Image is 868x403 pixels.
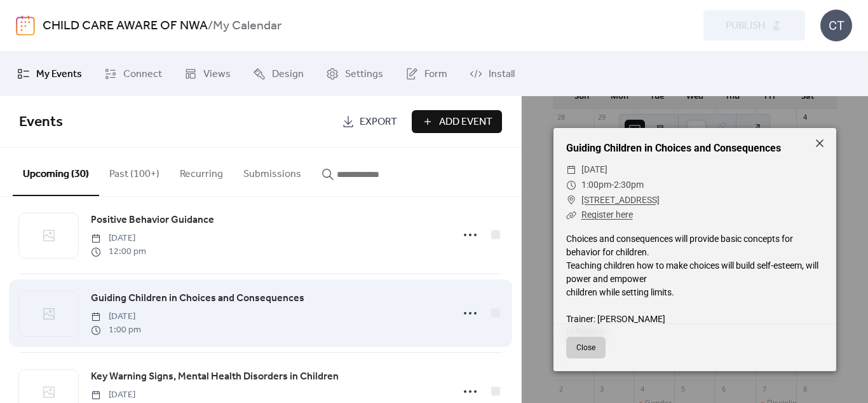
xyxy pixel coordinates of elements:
[566,208,576,223] div: ​
[91,213,214,228] span: Positive Behavior Guidance
[566,162,576,178] div: ​
[566,193,576,208] div: ​
[553,232,836,339] div: Choices and consequences will provide basic concepts for behavior for children. Teaching children...
[614,180,644,190] span: 2:30pm
[332,110,407,133] a: Export
[91,310,141,323] span: [DATE]
[95,57,172,91] a: Connect
[566,337,606,358] button: Close
[489,67,515,82] span: Install
[19,108,63,136] span: Events
[581,193,660,208] a: [STREET_ADDRESS]
[8,57,92,91] a: My Events
[272,67,304,82] span: Design
[91,388,141,402] span: [DATE]
[43,14,208,38] a: CHILD CARE AWARE OF NWA
[91,290,304,307] a: Guiding Children in Choices and Consequences
[611,180,614,190] span: -
[566,178,576,193] div: ​
[581,180,611,190] span: 1:00pm
[91,369,339,385] a: Key Warning Signs, Mental Health Disorders in Children
[345,67,383,82] span: Settings
[820,10,852,41] div: CT
[170,148,233,195] button: Recurring
[13,148,99,196] button: Upcoming (30)
[91,291,304,306] span: Guiding Children in Choices and Consequences
[243,57,313,91] a: Design
[91,232,146,245] span: [DATE]
[16,15,35,36] img: logo
[123,67,162,82] span: Connect
[566,142,781,154] a: Guiding Children in Choices and Consequences
[412,110,502,133] button: Add Event
[316,57,393,91] a: Settings
[91,323,141,337] span: 1:00 pm
[396,57,457,91] a: Form
[213,14,281,38] b: My Calendar
[208,14,213,38] b: /
[581,162,607,178] span: [DATE]
[233,148,311,195] button: Submissions
[424,67,447,82] span: Form
[99,148,170,195] button: Past (100+)
[175,57,240,91] a: Views
[91,212,214,229] a: Positive Behavior Guidance
[460,57,524,91] a: Install
[91,369,339,385] span: Key Warning Signs, Mental Health Disorders in Children
[36,67,82,82] span: My Events
[91,245,146,258] span: 12:00 pm
[203,67,231,82] span: Views
[439,115,492,130] span: Add Event
[360,115,397,130] span: Export
[581,209,633,220] a: Register here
